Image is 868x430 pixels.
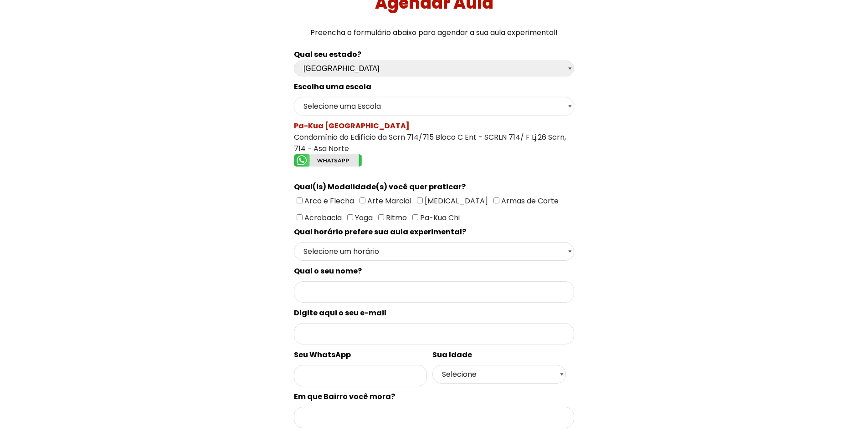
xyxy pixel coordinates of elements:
[365,196,411,206] span: Arte Marcial
[294,81,371,92] spam: Escolha uma escola
[384,212,407,223] span: Ritmo
[294,391,395,402] spam: Em que Bairro você mora?
[297,214,303,220] input: Acrobacia
[303,212,342,223] span: Acrobacia
[493,197,499,203] input: Armas de Corte
[353,212,373,223] span: Yoga
[294,308,386,318] spam: Digite aqui o seu e-mail
[303,196,354,206] span: Arco e Flecha
[418,212,460,223] span: Pa-Kua Chi
[294,154,362,167] img: whatsapp
[432,349,472,360] spam: Sua Idade
[294,227,466,237] spam: Qual horário prefere sua aula experimental?
[412,214,418,220] input: Pa-Kua Chi
[294,182,466,192] spam: Qual(is) Modalidade(s) você quer praticar?
[378,214,384,220] input: Ritmo
[297,197,303,203] input: Arco e Flecha
[417,197,423,203] input: [MEDICAL_DATA]
[347,214,353,220] input: Yoga
[294,120,574,170] div: Condomínio do Edifício da Scrn 714/715 Bloco C Ent - SCRLN 714/ F Lj.26 Scrn, 714 - Asa Norte
[499,196,559,206] span: Armas de Corte
[294,349,351,360] spam: Seu WhatsApp
[294,121,410,131] spam: Pa-Kua [GEOGRAPHIC_DATA]
[360,197,365,203] input: Arte Marcial
[4,26,865,39] p: Preencha o formulário abaixo para agendar a sua aula experimental!
[423,196,488,206] span: [MEDICAL_DATA]
[294,49,361,60] b: Qual seu estado?
[294,266,362,276] spam: Qual o seu nome?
